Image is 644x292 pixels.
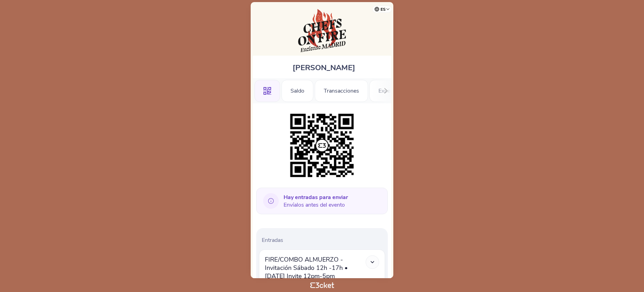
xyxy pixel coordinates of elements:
img: 4e88f2d625e347c8aaa38df9baada79d.png [287,110,357,181]
a: Transacciones [315,86,368,94]
div: Saldo [281,80,313,102]
div: Transacciones [315,80,368,102]
p: Entradas [262,236,385,244]
a: Saldo [281,86,313,94]
img: Chefs on Fire Madrid 2025 [298,9,346,52]
b: Hay entradas para enviar [284,194,348,201]
span: FIRE/COMBO ALMUERZO - Invitación Sábado 12h -17h • [DATE] Invite 12pm-5pm [265,255,366,280]
div: Experiencias [369,80,418,102]
span: Envíalos antes del evento [284,194,348,209]
span: [PERSON_NAME] [293,63,355,73]
a: Experiencias [369,86,418,94]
